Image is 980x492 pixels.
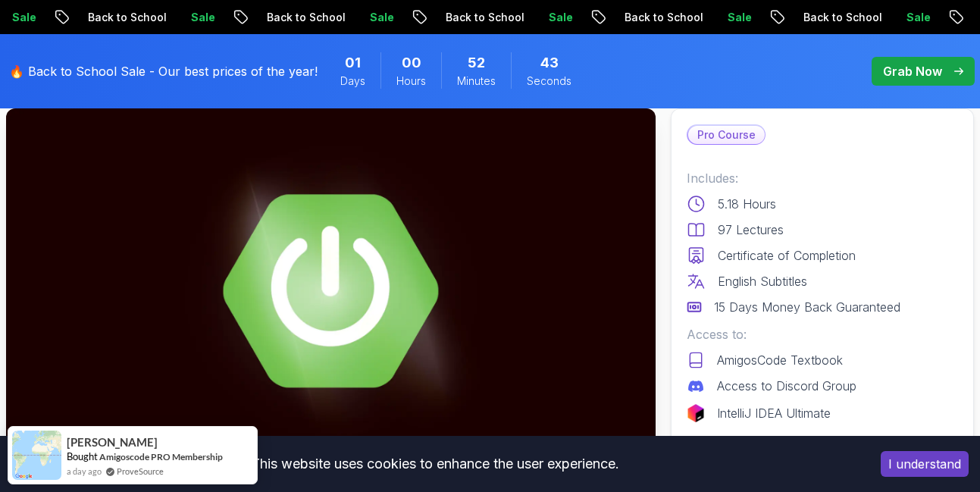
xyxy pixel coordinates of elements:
[73,10,176,25] p: Back to School
[67,450,98,462] span: Bought
[687,169,958,187] p: Includes:
[881,451,969,477] button: Accept cookies
[6,108,656,474] img: advanced-spring-boot_thumbnail
[788,10,891,25] p: Back to School
[355,10,403,25] p: Sale
[717,351,843,369] p: AmigosCode Textbook
[609,10,712,25] p: Back to School
[712,10,761,25] p: Sale
[67,465,102,478] span: a day ago
[883,62,942,80] p: Grab Now
[717,377,856,395] p: Access to Discord Group
[687,404,705,422] img: jetbrains logo
[457,74,496,89] span: Minutes
[117,465,164,478] a: ProveSource
[718,195,776,213] p: 5.18 Hours
[402,52,421,74] span: 0 Hours
[717,404,831,422] p: IntelliJ IDEA Ultimate
[345,52,361,74] span: 1 Days
[340,74,365,89] span: Days
[718,272,807,290] p: English Subtitles
[534,10,582,25] p: Sale
[431,10,534,25] p: Back to School
[468,52,485,74] span: 52 Minutes
[11,447,858,481] div: This website uses cookies to enhance the user experience.
[527,74,571,89] span: Seconds
[714,298,900,316] p: 15 Days Money Back Guaranteed
[540,52,559,74] span: 43 Seconds
[396,74,426,89] span: Hours
[67,436,158,449] span: [PERSON_NAME]
[688,126,765,144] p: Pro Course
[12,431,61,480] img: provesource social proof notification image
[687,325,958,343] p: Access to:
[718,221,784,239] p: 97 Lectures
[718,246,856,265] p: Certificate of Completion
[9,62,318,80] p: 🔥 Back to School Sale - Our best prices of the year!
[99,451,223,462] a: Amigoscode PRO Membership
[176,10,224,25] p: Sale
[891,10,940,25] p: Sale
[252,10,355,25] p: Back to School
